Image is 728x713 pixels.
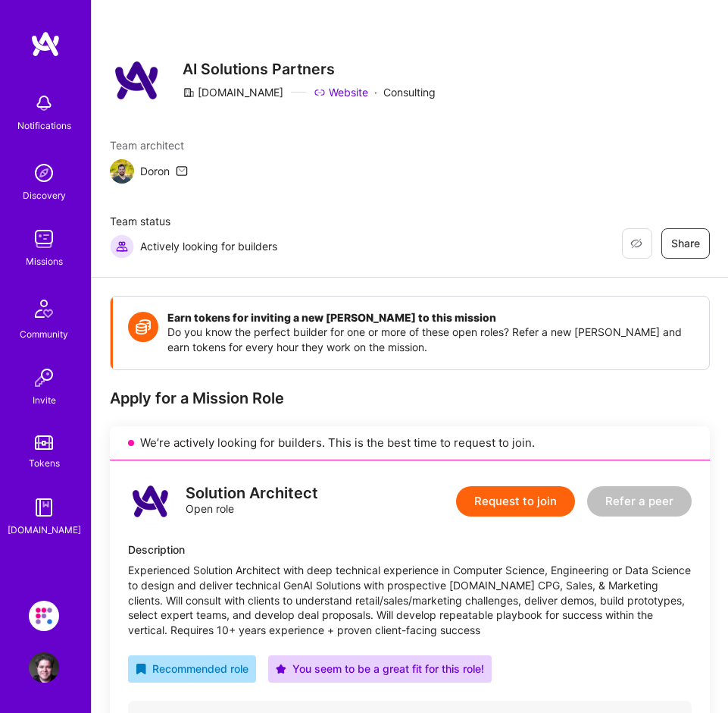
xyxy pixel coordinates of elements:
div: [DOMAIN_NAME] [183,85,283,100]
img: logo [30,30,61,58]
div: We’re actively looking for builders. This is the best time to request to join. [110,426,710,460]
i: icon PurpleStar [276,664,286,674]
img: bell [29,88,59,118]
img: teamwork [29,224,59,254]
a: Website [314,85,368,100]
div: Experienced Solution Architect with deep technical experience in Computer Science, Engineering or... [128,563,692,637]
span: Actively looking for builders [140,239,277,254]
a: User Avatar [25,652,63,683]
div: · [374,85,377,100]
img: logo [128,479,173,524]
button: Request to join [456,486,575,517]
img: Invite [29,363,59,393]
div: Apply for a Mission Role [110,388,710,408]
div: Consulting [314,85,436,100]
img: tokens [35,435,53,450]
i: icon EyeClosed [630,237,642,250]
span: Share [671,236,700,251]
i: icon CompanyGray [183,86,195,99]
img: User Avatar [29,652,59,683]
div: Open role [186,486,318,516]
img: discovery [29,158,59,188]
i: icon RecommendedBadge [136,664,146,674]
img: Company Logo [110,53,164,108]
div: Recommended role [136,661,248,677]
div: Missions [26,254,63,269]
div: Description [128,542,692,558]
button: Refer a peer [587,486,692,517]
img: Actively looking for builders [110,234,134,259]
div: [DOMAIN_NAME] [8,523,81,538]
img: Team Architect [110,159,134,184]
div: Doron [140,164,170,179]
div: Notifications [17,118,71,133]
div: Solution Architect [186,486,318,501]
div: Community [20,327,68,342]
button: Share [661,228,710,259]
span: Team status [110,214,277,229]
img: Token icon [128,312,158,342]
a: Evinced: Learning portal and AI content generation [25,601,63,631]
p: Do you know the perfect builder for one or more of these open roles? Refer a new [PERSON_NAME] an... [167,325,694,354]
h4: Earn tokens for inviting a new [PERSON_NAME] to this mission [167,312,694,325]
img: guide book [29,492,59,523]
div: Tokens [29,456,60,471]
img: Community [26,291,62,327]
div: Invite [33,393,56,408]
div: Discovery [23,188,66,203]
span: Team architect [110,138,188,153]
i: icon Mail [176,165,188,177]
h3: AI Solutions Partners [183,61,436,79]
img: Evinced: Learning portal and AI content generation [29,601,59,631]
div: You seem to be a great fit for this role! [276,661,484,677]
